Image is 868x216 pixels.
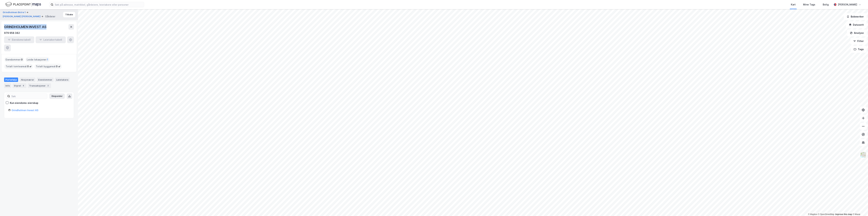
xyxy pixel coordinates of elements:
[46,84,50,87] div: 2
[63,12,75,17] button: Tilbake
[56,64,61,68] span: 0 ㎡
[10,94,47,99] input: Søk
[850,38,867,45] button: Filter
[13,83,26,88] div: Styret
[53,2,144,7] input: Søk på adresse, matrikkel, gårdeiere, leietakere eller personer
[4,24,47,30] div: GRINDHOLMEN INVEST AS
[4,64,33,69] div: Totalt tomteareal :
[22,84,25,87] div: 4
[860,152,866,158] img: Z
[25,57,50,62] div: Leide lokasjoner :
[21,58,23,62] span: 0
[47,58,48,62] span: 1
[847,30,867,36] button: Analyse
[835,213,852,215] a: Improve this map
[4,77,18,82] div: Portefølje
[49,93,65,99] button: Ekspander
[851,200,868,216] iframe: Chat Widget
[45,14,55,19] div: Gårdeier
[851,46,867,53] button: Tags
[846,21,867,28] button: Datasett
[19,77,35,82] div: Aksjonærer
[27,64,32,68] span: 0 ㎡
[838,3,857,7] div: [PERSON_NAME]
[808,213,817,215] a: Mapbox
[818,213,834,215] a: OpenStreetMap
[803,3,815,7] div: Mine Tags
[4,83,11,88] div: Info
[844,13,867,20] button: Bokmerker
[4,57,24,62] div: Eiendommer :
[12,109,38,112] a: Grindholmen Invest AS
[4,31,20,35] div: 979 958 382
[791,3,796,7] div: Kart
[823,3,829,7] div: Bolig
[55,77,70,82] div: Leietakere
[34,64,62,69] div: Totalt byggareal :
[10,101,38,105] div: Kun eiendoms-eierskap
[28,83,51,88] div: Transaksjoner
[3,15,41,18] button: [PERSON_NAME] [PERSON_NAME]
[3,11,26,14] button: Grindholmen Østre 1
[5,2,41,7] img: logo.f888ab2527a4732fd821a326f86c7f29.svg
[851,200,868,216] div: Kontrollprogram for chat
[37,77,54,82] div: Eiendommer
